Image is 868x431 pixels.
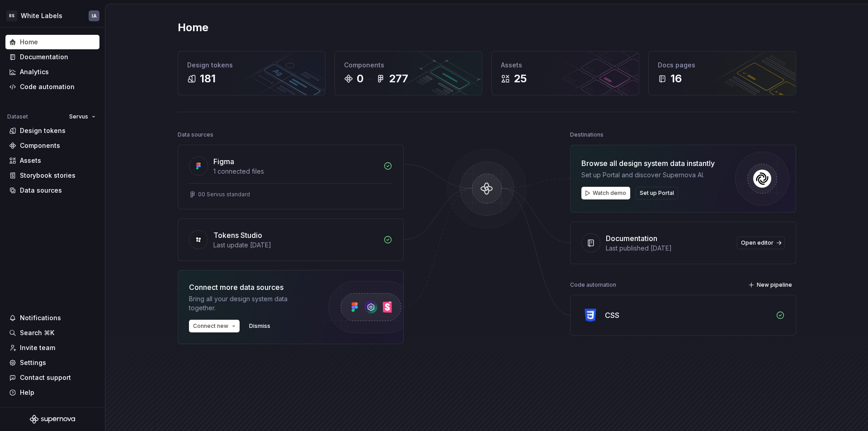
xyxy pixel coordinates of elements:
[514,71,527,86] div: 25
[5,385,99,400] button: Help
[20,52,68,62] div: Documentation
[5,65,99,79] a: Analytics
[20,141,60,150] div: Components
[389,71,408,86] div: 277
[636,187,678,199] button: Set up Portal
[335,51,482,95] a: Components0277
[658,61,787,70] div: Docs pages
[20,358,46,367] div: Settings
[189,294,311,313] div: Bring all your design system data together.
[2,6,103,25] button: BSWhite LabelsIA
[745,279,796,291] button: New pipeline
[605,310,619,321] div: CSS
[5,50,99,64] a: Documentation
[20,313,61,322] div: Notifications
[213,230,262,241] div: Tokens Studio
[737,237,785,249] a: Open editor
[249,322,270,330] span: Dismiss
[213,241,378,250] div: Last update [DATE]
[69,113,88,120] span: Servus
[213,167,378,176] div: 1 connected files
[757,281,792,289] span: New pipeline
[570,128,604,141] div: Destinations
[5,370,99,385] button: Contact support
[178,20,208,35] h2: Home
[670,71,682,86] div: 16
[20,38,38,47] div: Home
[5,168,99,183] a: Storybook stories
[178,218,404,261] a: Tokens StudioLast update [DATE]
[6,10,17,21] div: BS
[20,126,66,135] div: Design tokens
[20,373,71,382] div: Contact support
[92,12,97,19] div: IA
[491,51,639,95] a: Assets25
[189,320,240,332] button: Connect new
[187,61,316,70] div: Design tokens
[30,415,75,424] svg: Supernova Logo
[5,326,99,340] button: Search ⌘K
[648,51,796,95] a: Docs pages16
[200,71,216,86] div: 181
[5,153,99,168] a: Assets
[198,191,250,198] div: 00 Servus standard
[5,80,99,94] a: Code automation
[20,67,49,76] div: Analytics
[178,51,325,95] a: Design tokens181
[5,35,99,49] a: Home
[344,61,473,70] div: Components
[65,110,99,123] button: Servus
[5,138,99,153] a: Components
[501,61,630,70] div: Assets
[189,282,311,293] div: Connect more data sources
[213,156,234,167] div: Figma
[20,388,34,397] div: Help
[20,82,75,91] div: Code automation
[5,355,99,370] a: Settings
[20,328,54,337] div: Search ⌘K
[357,71,363,86] div: 0
[5,123,99,138] a: Design tokens
[20,156,41,165] div: Assets
[593,189,626,197] span: Watch demo
[178,128,213,141] div: Data sources
[245,320,274,332] button: Dismiss
[7,113,28,120] div: Dataset
[5,183,99,198] a: Data sources
[20,186,62,195] div: Data sources
[606,233,657,244] div: Documentation
[606,244,731,253] div: Last published [DATE]
[20,343,55,352] div: Invite team
[570,279,616,291] div: Code automation
[581,171,715,180] div: Set up Portal and discover Supernova AI.
[741,239,774,246] span: Open editor
[5,341,99,355] a: Invite team
[581,187,630,199] button: Watch demo
[21,11,62,20] div: White Labels
[640,189,674,197] span: Set up Portal
[178,145,404,209] a: Figma1 connected files00 Servus standard
[20,171,75,180] div: Storybook stories
[193,322,228,330] span: Connect new
[581,158,715,169] div: Browse all design system data instantly
[5,311,99,325] button: Notifications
